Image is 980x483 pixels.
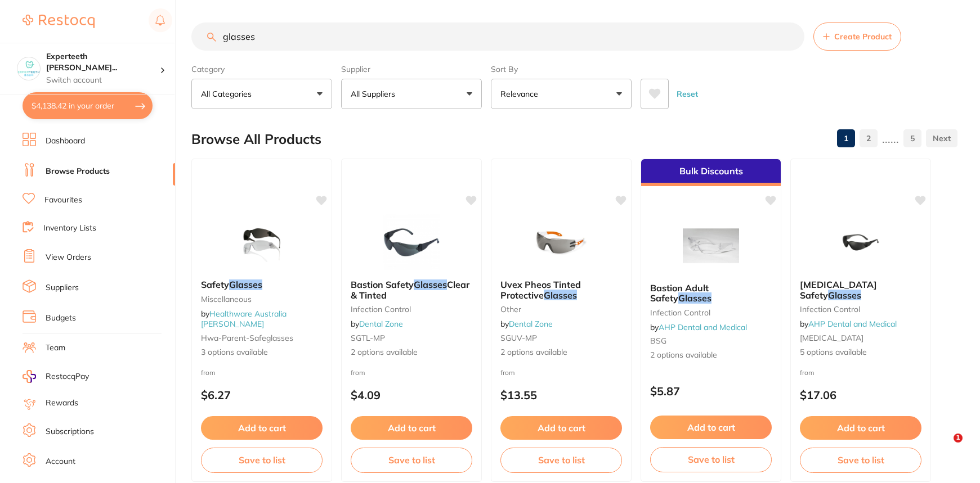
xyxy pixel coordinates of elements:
em: Glasses [678,292,711,304]
small: infection control [650,308,772,317]
p: All Categories [201,88,256,100]
small: infection control [800,305,921,314]
b: Uvex Pheos Tinted Protective Glasses [500,279,622,300]
em: Glasses [229,279,262,290]
label: Supplier [341,64,482,74]
a: AHP Dental and Medical [659,322,747,332]
button: Save to list [650,447,772,472]
span: by [201,309,287,329]
span: 2 options available [351,347,472,358]
img: Bastion Adult Safety Glasses [674,218,748,274]
button: Save to list [800,448,921,472]
a: Dental Zone [509,319,553,329]
a: Browse Products [46,166,110,177]
button: Add to cart [800,416,921,440]
span: from [201,368,216,377]
span: Hwa-parent-safeglasses [201,333,293,343]
span: Bastion Safety [351,279,414,290]
a: RestocqPay [23,370,89,383]
span: by [650,322,747,332]
input: Search Products [191,22,804,51]
em: Glasses [828,290,861,301]
p: $13.55 [500,389,622,401]
a: Suppliers [46,282,79,294]
iframe: Intercom live chat [930,434,957,461]
a: Team [46,342,65,354]
button: All Categories [191,79,332,109]
div: Bulk Discounts [641,159,781,186]
a: Budgets [46,313,76,324]
span: RestocqPay [46,371,89,382]
a: Rewards [46,398,78,409]
h2: Browse All Products [191,132,321,147]
p: $4.09 [351,389,472,401]
span: [MEDICAL_DATA] Safety [800,279,877,300]
a: Account [46,456,75,467]
a: Healthware Australia [PERSON_NAME] [201,309,287,329]
p: ...... [882,132,899,145]
span: from [351,368,365,377]
button: Create Product [813,22,901,51]
p: Switch account [46,75,160,86]
img: Restocq Logo [23,15,95,28]
em: Glasses [544,290,577,301]
span: from [800,368,815,377]
span: by [351,319,403,329]
span: BSG [650,336,666,346]
a: 5 [903,127,921,150]
img: Uvex Pheos Tinted Protective Glasses [525,214,598,270]
img: ICU Safety Glasses [824,214,897,270]
span: Uvex Pheos Tinted Protective [500,279,581,300]
span: Bastion Adult Safety [650,282,709,304]
b: ICU Safety Glasses [800,279,921,300]
button: $4,138.42 in your order [23,92,153,119]
span: SGTL-MP [351,333,385,343]
button: Add to cart [201,416,323,440]
span: by [800,319,897,329]
a: View Orders [46,252,91,263]
span: 3 options available [201,347,323,358]
label: Sort By [491,64,632,74]
a: AHP Dental and Medical [808,319,897,329]
a: Restocq Logo [23,8,95,34]
a: Subscriptions [46,426,94,437]
span: 2 options available [650,350,772,361]
small: Infection Control [351,305,472,314]
span: SGUV-MP [500,333,537,343]
label: Category [191,64,332,74]
span: Safety [201,279,229,290]
span: 1 [954,434,963,443]
p: $6.27 [201,389,323,401]
img: RestocqPay [23,370,36,383]
a: 2 [860,127,878,150]
span: by [500,319,553,329]
button: Save to list [351,448,472,472]
p: All Suppliers [351,88,400,100]
a: Favourites [44,195,82,206]
h4: Experteeth Eastwood West [46,51,160,73]
button: Add to cart [351,416,472,440]
button: Relevance [491,79,632,109]
button: Save to list [201,448,323,472]
small: other [500,305,622,314]
span: 2 options available [500,347,622,358]
em: Glasses [414,279,447,290]
img: Experteeth Eastwood West [17,57,40,80]
p: $17.06 [800,389,921,401]
span: 5 options available [800,347,921,358]
a: 1 [837,127,855,150]
img: Bastion Safety Glasses Clear & Tinted [375,214,448,270]
small: Miscellaneous [201,295,323,304]
b: Safety Glasses [201,279,323,290]
a: Inventory Lists [43,223,96,234]
button: All Suppliers [341,79,482,109]
button: Add to cart [500,416,622,440]
p: $5.87 [650,385,772,398]
span: Create Product [834,32,892,41]
img: Safety Glasses [225,214,298,270]
b: Bastion Adult Safety Glasses [650,283,772,304]
span: from [500,368,515,377]
button: Save to list [500,448,622,472]
button: Add to cart [650,416,772,439]
p: Relevance [500,88,543,100]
